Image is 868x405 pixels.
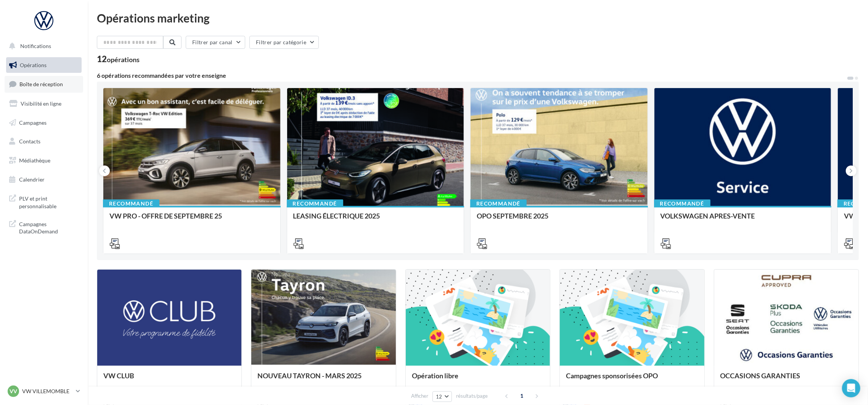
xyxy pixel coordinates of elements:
[21,100,61,107] span: Visibilité en ligne
[720,372,852,387] div: OCCASIONS GARANTIES
[470,199,527,208] div: Recommandé
[436,394,442,400] span: 12
[97,55,140,63] div: 12
[5,115,83,131] a: Campagnes
[412,372,544,387] div: Opération libre
[249,36,319,49] button: Filtrer par catégorie
[10,387,17,395] span: VV
[19,138,40,145] span: Contacts
[19,176,45,183] span: Calendrier
[257,372,389,387] div: NOUVEAU TAYRON - MARS 2025
[5,153,83,169] a: Médiathèque
[477,212,641,227] div: OPO SEPTEMBRE 2025
[5,190,83,213] a: PLV et print personnalisable
[19,157,50,164] span: Médiathèque
[287,199,343,208] div: Recommandé
[432,391,452,402] button: 12
[103,199,159,208] div: Recommandé
[22,387,73,395] p: VW VILLEMOMBLE
[411,392,428,400] span: Afficher
[661,212,825,227] div: VOLKSWAGEN APRES-VENTE
[516,390,528,402] span: 1
[5,133,83,149] a: Contacts
[5,96,83,112] a: Visibilité en ligne
[19,193,79,210] span: PLV et print personnalisable
[19,81,63,87] span: Boîte de réception
[97,72,847,79] div: 6 opérations recommandées par votre enseigne
[19,219,79,235] span: Campagnes DataOnDemand
[186,36,245,49] button: Filtrer par canal
[5,38,80,54] button: Notifications
[109,212,274,227] div: VW PRO - OFFRE DE SEPTEMBRE 25
[654,199,710,208] div: Recommandé
[566,372,698,387] div: Campagnes sponsorisées OPO
[5,172,83,188] a: Calendrier
[5,76,83,92] a: Boîte de réception
[107,56,140,63] div: opérations
[5,216,83,238] a: Campagnes DataOnDemand
[6,384,82,399] a: VV VW VILLEMOMBLE
[842,379,860,397] div: Open Intercom Messenger
[20,62,47,68] span: Opérations
[293,212,458,227] div: LEASING ÉLECTRIQUE 2025
[5,57,83,73] a: Opérations
[20,43,51,49] span: Notifications
[456,392,488,400] span: résultats/page
[103,372,235,387] div: VW CLUB
[19,119,47,125] span: Campagnes
[97,12,859,24] div: Opérations marketing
